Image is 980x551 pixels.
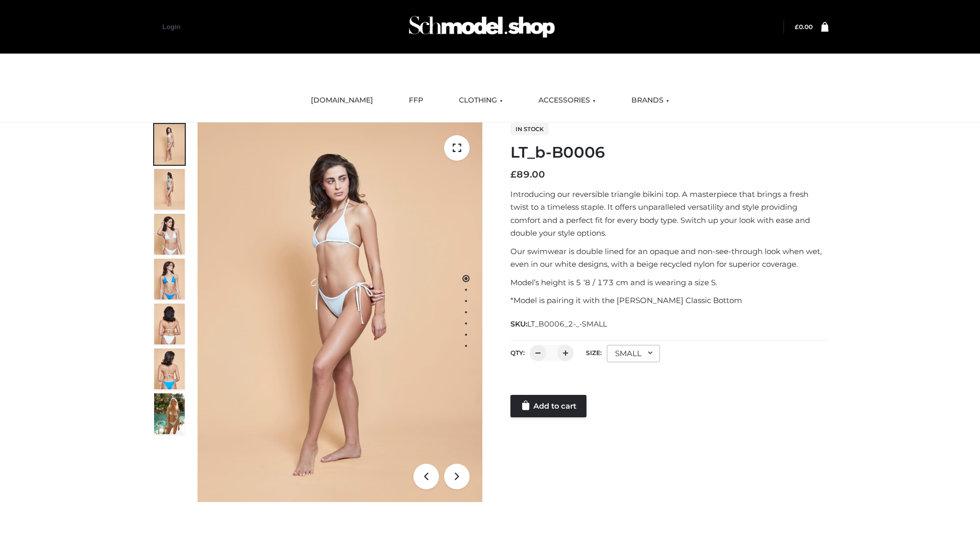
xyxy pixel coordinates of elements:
[607,345,660,362] div: SMALL
[154,393,185,434] img: Arieltop_CloudNine_AzureSky2.jpg
[303,89,381,112] a: [DOMAIN_NAME]
[510,395,586,417] a: Add to cart
[154,124,185,165] img: ArielClassicBikiniTop_CloudNine_AzureSky_OW114ECO_1-scaled.jpg
[510,294,828,307] p: *Model is pairing it with the [PERSON_NAME] Classic Bottom
[586,349,602,357] label: Size:
[510,276,828,289] p: Model’s height is 5 ‘8 / 173 cm and is wearing a size S.
[531,89,603,112] a: ACCESSORIES
[510,188,828,240] p: Introducing our reversible triangle bikini top. A masterpiece that brings a fresh twist to a time...
[510,349,525,357] label: QTY:
[198,122,482,502] img: ArielClassicBikiniTop_CloudNine_AzureSky_OW114ECO_1
[510,123,549,135] span: In stock
[510,245,828,271] p: Our swimwear is double lined for an opaque and non-see-through look when wet, even in our white d...
[510,318,608,330] span: SKU:
[451,89,510,112] a: CLOTHING
[154,259,185,299] img: ArielClassicBikiniTop_CloudNine_AzureSky_OW114ECO_4-scaled.jpg
[162,23,180,31] a: Login
[405,7,558,47] img: Schmodel Admin 964
[795,23,813,31] a: £0.00
[154,348,185,389] img: ArielClassicBikiniTop_CloudNine_AzureSky_OW114ECO_8-scaled.jpg
[795,23,813,31] bdi: 0.00
[795,23,799,31] span: £
[510,169,545,180] bdi: 89.00
[154,304,185,344] img: ArielClassicBikiniTop_CloudNine_AzureSky_OW114ECO_7-scaled.jpg
[154,169,185,210] img: ArielClassicBikiniTop_CloudNine_AzureSky_OW114ECO_2-scaled.jpg
[510,143,828,162] h1: LT_b-B0006
[401,89,431,112] a: FFP
[510,169,517,180] span: £
[624,89,677,112] a: BRANDS
[527,319,607,329] span: LT_B0006_2-_-SMALL
[154,214,185,255] img: ArielClassicBikiniTop_CloudNine_AzureSky_OW114ECO_3-scaled.jpg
